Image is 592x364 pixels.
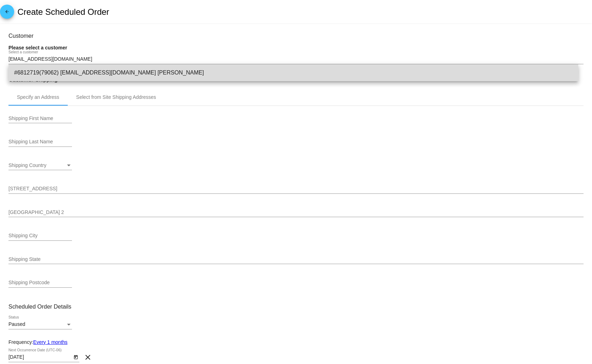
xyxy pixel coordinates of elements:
mat-icon: arrow_back [3,9,11,18]
div: Frequency: [8,339,584,345]
input: Shipping Street 2 [8,210,584,215]
mat-icon: clear [84,353,92,362]
input: Shipping Street 1 [8,186,584,192]
div: Specify an Address [17,94,59,100]
mat-select: Shipping Country [8,163,72,168]
a: Every 1 months [33,339,67,345]
mat-select: Status [8,322,72,327]
input: Select a customer [8,56,584,62]
span: Shipping Country [8,162,46,168]
input: Shipping State [8,257,584,262]
input: Shipping Postcode [8,280,72,286]
h3: Customer [8,32,584,39]
input: Next Occurrence Date (UTC-06) [8,354,72,360]
button: Open calendar [72,353,79,360]
span: Paused [8,321,25,327]
h3: Scheduled Order Details [8,303,584,310]
input: Shipping City [8,233,72,239]
strong: Please select a customer [8,45,67,50]
div: Select from Site Shipping Addresses [76,94,156,100]
span: #6812719(79062) [EMAIL_ADDRESS][DOMAIN_NAME] [PERSON_NAME] [14,64,573,81]
input: Shipping First Name [8,116,72,121]
input: Shipping Last Name [8,139,72,145]
h2: Create Scheduled Order [17,7,109,17]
